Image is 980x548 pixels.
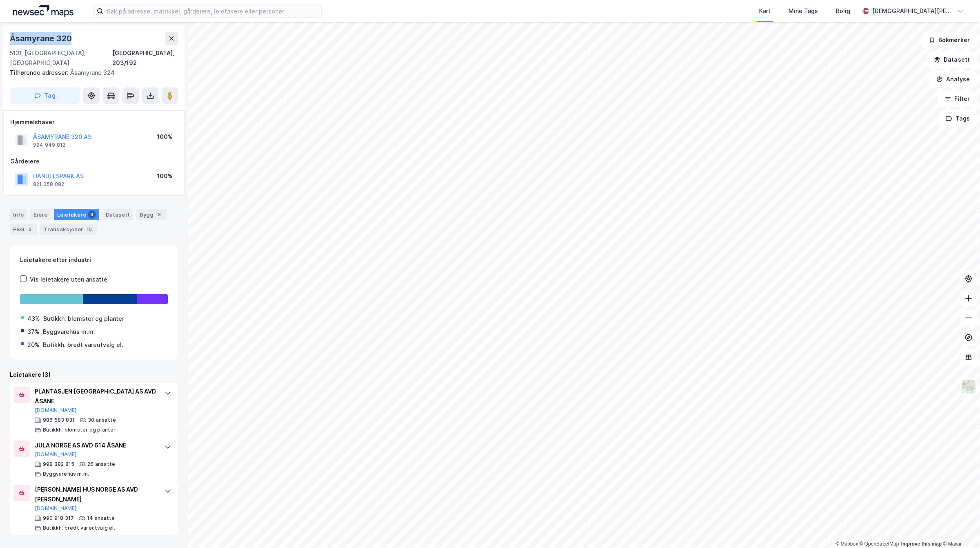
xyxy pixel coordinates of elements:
div: Bygg [136,209,167,220]
a: Improve this map [901,541,942,547]
div: 5131, [GEOGRAPHIC_DATA], [GEOGRAPHIC_DATA] [10,48,112,68]
div: 100% [157,132,173,142]
div: Butikkh. bredt vareutvalg el. [43,340,123,350]
div: Byggvarehus m.m. [43,471,89,477]
div: Mine Tags [788,6,818,16]
div: 2 [26,225,34,233]
div: 37% [27,327,40,337]
div: 984 949 812 [33,142,65,148]
div: 986 583 831 [43,417,75,423]
div: 821 058 082 [33,181,64,188]
button: Tag [10,87,80,104]
div: PLANTASJEN [GEOGRAPHIC_DATA] AS AVD ÅSANE [35,387,156,406]
div: 990 918 317 [43,515,74,521]
div: [DEMOGRAPHIC_DATA][PERSON_NAME] [872,6,954,16]
div: JULA NORGE AS AVD 614 ÅSANE [35,441,156,450]
button: [DOMAIN_NAME] [35,407,77,414]
div: 26 ansatte [87,461,115,467]
div: ESG [10,224,37,235]
div: Butikkh. bredt vareutvalg el. [43,525,115,531]
input: Søk på adresse, matrikkel, gårdeiere, leietakere eller personer [103,5,321,17]
a: Mapbox [835,541,858,547]
button: Tags [939,110,977,127]
button: Datasett [927,51,977,68]
img: logo.a4113a55bc3d86da70a041830d287a7e.svg [13,5,73,17]
button: Bokmerker [922,32,977,48]
div: Butikkh. blomster og planter [43,427,116,433]
div: Åsamyrane 320 [10,32,73,45]
iframe: Chat Widget [939,509,980,548]
div: 10 [85,225,94,233]
div: Kart [759,6,771,16]
div: Hjemmelshaver [10,117,178,127]
div: Byggvarehus m.m. [43,327,95,337]
div: 3 [88,210,96,219]
div: 14 ansatte [87,515,115,521]
span: Tilhørende adresser: [10,69,70,76]
div: 100% [157,171,173,181]
div: 43% [27,314,40,324]
img: Z [961,379,976,394]
div: [PERSON_NAME] HUS NORGE AS AVD [PERSON_NAME] [35,485,156,504]
div: Leietakere (3) [10,370,178,380]
div: Gårdeiere [10,157,178,166]
div: Transaksjoner [40,224,97,235]
div: Datasett [102,209,133,220]
button: [DOMAIN_NAME] [35,451,77,458]
div: Bolig [836,6,850,16]
div: 3 [155,210,163,219]
div: Vis leietakere uten ansatte [30,275,107,284]
button: Analyse [929,71,977,87]
button: [DOMAIN_NAME] [35,505,77,512]
button: Filter [938,91,977,107]
div: 998 382 815 [43,461,74,467]
div: 30 ansatte [88,417,116,423]
div: Butikkh. blomster og planter [43,314,124,324]
div: [GEOGRAPHIC_DATA], 203/192 [112,48,178,68]
a: OpenStreetMap [860,541,899,547]
div: Åsamyrane 324 [10,68,171,78]
div: Info [10,209,27,220]
div: Leietakere [54,209,99,220]
div: Leietakere etter industri [20,255,168,265]
div: Eiere [30,209,51,220]
div: 20% [27,340,40,350]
